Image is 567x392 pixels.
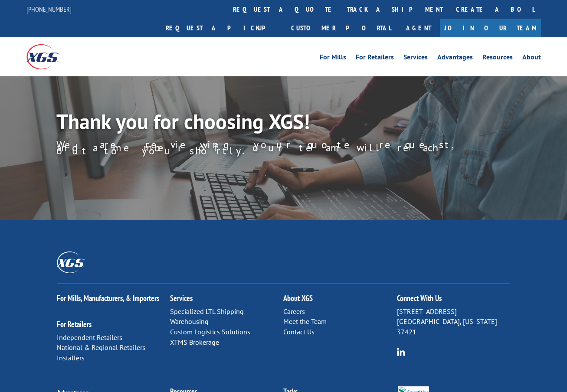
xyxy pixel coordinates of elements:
a: Services [170,293,193,303]
a: Join Our Team [440,19,541,37]
a: Contact Us [283,327,315,336]
a: Independent Retailers [57,333,122,342]
h2: Connect With Us [397,294,510,307]
a: Services [403,54,428,63]
a: Specialized LTL Shipping [170,307,244,316]
img: XGS_Logos_ALL_2024_All_White [57,252,85,273]
a: Custom Logistics Solutions [170,327,250,336]
a: National & Regional Retailers [57,343,145,352]
a: Advantages [437,54,473,63]
a: Careers [283,307,305,316]
img: group-6 [397,348,405,356]
a: For Mills, Manufacturers, & Importers [57,293,159,303]
a: For Retailers [57,319,92,329]
a: Meet the Team [283,317,327,326]
p: We are reviewing your quote request, and a member of our team will reach out to you shortly. [56,143,485,153]
a: Customer Portal [285,19,397,37]
a: About XGS [283,293,313,303]
a: [PHONE_NUMBER] [26,5,72,13]
h1: Thank you for choosing XGS! [56,111,447,136]
a: Installers [57,353,85,362]
a: For Mills [320,54,346,63]
a: For Retailers [356,54,394,63]
a: Request a pickup [159,19,285,37]
a: About [522,54,541,63]
a: XTMS Brokerage [170,338,219,346]
a: Agent [397,19,440,37]
p: [STREET_ADDRESS] [GEOGRAPHIC_DATA], [US_STATE] 37421 [397,307,510,337]
a: Resources [482,54,513,63]
a: Warehousing [170,317,209,326]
